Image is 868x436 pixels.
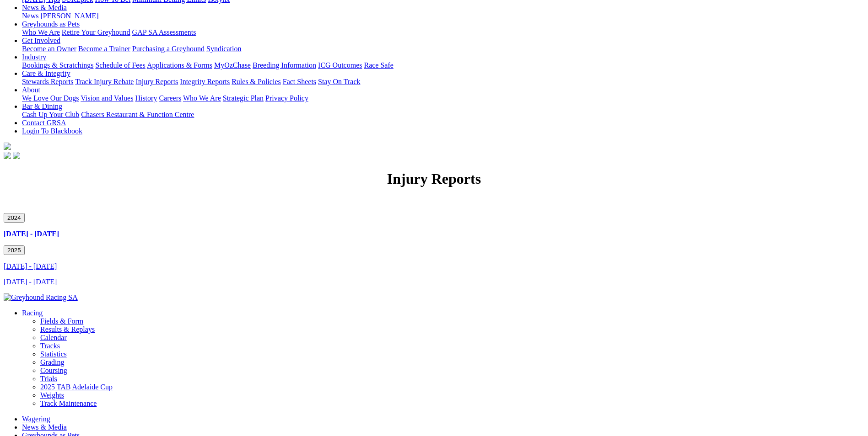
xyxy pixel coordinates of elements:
[22,69,70,77] a: Care & Integrity
[40,325,95,333] a: Results & Replays
[132,28,196,36] a: GAP SA Assessments
[318,78,360,85] a: Stay On Track
[22,78,73,85] a: Stewards Reports
[22,78,864,86] div: Care & Integrity
[78,45,130,53] a: Become a Trainer
[22,61,93,69] a: Bookings & Scratchings
[40,383,113,391] a: 2025 TAB Adelaide Cup
[40,350,67,358] a: Statistics
[22,28,60,36] a: Who We Are
[135,94,157,102] a: History
[81,111,194,118] a: Chasers Restaurant & Function Centre
[40,317,83,325] a: Fields & Form
[95,61,145,69] a: Schedule of Fees
[206,45,241,53] a: Syndication
[22,45,864,53] div: Get Involved
[81,94,133,102] a: Vision and Values
[135,78,178,85] a: Injury Reports
[232,78,281,85] a: Rules & Policies
[4,230,59,238] a: [DATE] - [DATE]
[22,94,864,102] div: About
[22,102,62,110] a: Bar & Dining
[40,334,67,341] a: Calendar
[283,78,316,85] a: Fact Sheets
[180,78,230,85] a: Integrity Reports
[22,423,67,431] a: News & Media
[22,127,82,135] a: Login To Blackbook
[22,111,79,118] a: Cash Up Your Club
[132,45,205,53] a: Purchasing a Greyhound
[22,309,43,317] a: Racing
[22,20,80,28] a: Greyhounds as Pets
[40,399,97,407] a: Track Maintenance
[22,111,864,119] div: Bar & Dining
[318,61,362,69] a: ICG Outcomes
[265,94,308,102] a: Privacy Policy
[147,61,212,69] a: Applications & Forms
[40,391,64,399] a: Weights
[62,28,130,36] a: Retire Your Greyhound
[4,278,57,286] a: [DATE] - [DATE]
[40,375,57,383] a: Trials
[22,28,864,37] div: Greyhounds as Pets
[4,262,57,270] a: [DATE] - [DATE]
[40,367,67,374] a: Coursing
[22,12,38,20] a: News
[223,94,264,102] a: Strategic Plan
[253,61,316,69] a: Breeding Information
[4,293,78,302] img: Greyhound Racing SA
[22,94,79,102] a: We Love Our Dogs
[40,358,64,366] a: Grading
[4,143,11,150] img: logo-grsa-white.png
[22,86,40,94] a: About
[4,213,25,223] button: 2024
[13,152,20,159] img: twitter.svg
[22,37,60,44] a: Get Involved
[22,12,864,20] div: News & Media
[40,12,98,20] a: [PERSON_NAME]
[22,119,66,127] a: Contact GRSA
[22,4,67,11] a: News & Media
[183,94,221,102] a: Who We Are
[22,415,50,423] a: Wagering
[4,245,25,255] button: 2025
[387,170,481,187] strong: Injury Reports
[364,61,393,69] a: Race Safe
[4,152,11,159] img: facebook.svg
[75,78,134,85] a: Track Injury Rebate
[159,94,181,102] a: Careers
[22,45,76,53] a: Become an Owner
[22,53,46,61] a: Industry
[40,342,60,350] a: Tracks
[214,61,251,69] a: MyOzChase
[22,61,864,69] div: Industry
